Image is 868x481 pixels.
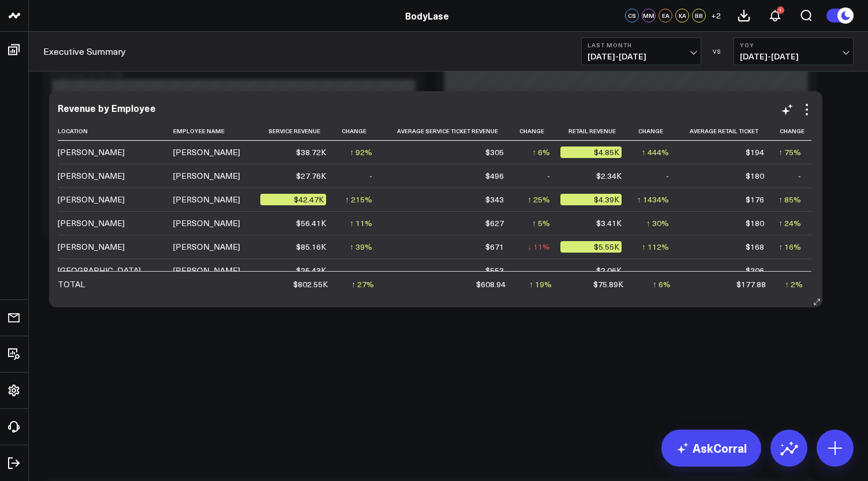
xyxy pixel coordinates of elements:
[173,146,240,158] div: [PERSON_NAME]
[58,279,85,290] div: TOTAL
[779,146,801,158] div: ↑ 75%
[675,9,689,22] div: KA
[775,122,811,141] th: Change
[260,194,327,205] div: $42.47K
[350,146,372,158] div: ↑ 92%
[642,241,669,253] div: ↑ 112%
[476,279,506,290] div: $608.94
[405,9,449,22] a: BodyLase
[560,146,622,158] div: $4.85K
[173,265,240,276] div: [PERSON_NAME]
[547,265,550,276] div: -
[173,170,240,182] div: [PERSON_NAME]
[532,217,550,229] div: ↑ 5%
[560,122,632,141] th: Retail Revenue
[351,279,374,290] div: ↑ 27%
[58,170,125,182] div: [PERSON_NAME]
[588,52,695,61] span: [DATE] - [DATE]
[43,45,126,58] a: Executive Summary
[625,9,639,22] div: CS
[527,194,550,205] div: ↑ 25%
[485,146,504,158] div: $305
[661,430,761,467] a: AskCorral
[485,265,504,276] div: $553
[736,279,766,290] div: $177.88
[296,146,326,158] div: $38.72K
[173,241,240,253] div: [PERSON_NAME]
[296,241,326,253] div: $85.16K
[485,217,504,229] div: $627
[785,279,803,290] div: ↑ 2%
[293,279,328,290] div: $802.55K
[350,217,372,229] div: ↑ 11%
[296,170,326,182] div: $27.76K
[58,102,156,114] div: Revenue by Employee
[642,9,656,22] div: MM
[527,241,550,253] div: ↓ 11%
[746,217,764,229] div: $180
[58,217,125,229] div: [PERSON_NAME]
[345,194,372,205] div: ↑ 215%
[485,241,504,253] div: $671
[740,52,847,61] span: [DATE] - [DATE]
[646,217,669,229] div: ↑ 30%
[746,146,764,158] div: $194
[707,48,728,55] div: VS
[642,146,669,158] div: ↑ 444%
[798,265,801,276] div: -
[383,122,514,141] th: Average Service Ticket Revenue
[746,170,764,182] div: $180
[711,12,721,20] span: + 2
[560,241,622,253] div: $5.55K
[740,42,847,48] b: YoY
[485,170,504,182] div: $496
[596,265,622,276] div: $2.06K
[173,122,260,141] th: Employee Name
[777,6,784,14] div: 1
[588,42,695,48] b: Last Month
[173,217,240,229] div: [PERSON_NAME]
[746,241,764,253] div: $168
[637,194,669,205] div: ↑ 1434%
[581,37,701,65] button: Last Month[DATE]-[DATE]
[734,37,854,65] button: YoY[DATE]-[DATE]
[798,170,801,182] div: -
[596,170,622,182] div: $2.34K
[369,265,372,276] div: -
[596,217,622,229] div: $3.41K
[653,279,671,290] div: ↑ 6%
[369,170,372,182] div: -
[58,265,141,276] div: [GEOGRAPHIC_DATA]
[547,170,550,182] div: -
[746,265,764,276] div: $206
[260,122,337,141] th: Service Revenue
[593,279,623,290] div: $75.89K
[532,146,550,158] div: ↑ 6%
[336,122,383,141] th: Change
[666,170,669,182] div: -
[350,241,372,253] div: ↑ 39%
[779,194,801,205] div: ↑ 85%
[58,194,125,205] div: [PERSON_NAME]
[779,241,801,253] div: ↑ 16%
[58,146,125,158] div: [PERSON_NAME]
[560,194,622,205] div: $4.39K
[296,217,326,229] div: $56.41K
[58,122,173,141] th: Location
[632,122,679,141] th: Change
[709,9,723,22] button: +2
[173,194,240,205] div: [PERSON_NAME]
[58,241,125,253] div: [PERSON_NAME]
[296,265,326,276] div: $25.43K
[529,279,552,290] div: ↑ 19%
[659,9,672,22] div: EA
[514,122,560,141] th: Change
[52,70,416,80] div: Previous: $767.99K
[666,265,669,276] div: -
[679,122,775,141] th: Average Retail Ticket
[779,217,801,229] div: ↑ 24%
[746,194,764,205] div: $176
[692,9,706,22] div: BB
[485,194,504,205] div: $343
